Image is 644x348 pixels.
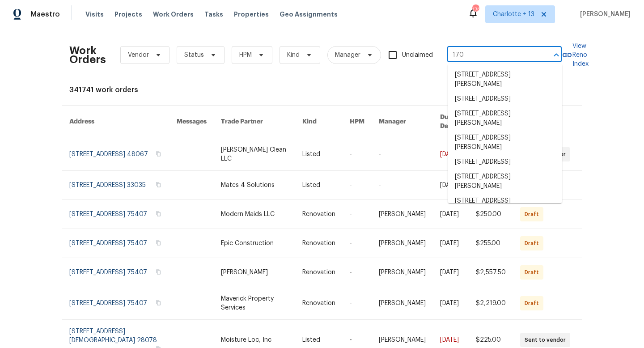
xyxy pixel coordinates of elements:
[214,200,295,229] td: Modern Maids LLC
[372,258,433,287] td: [PERSON_NAME]
[448,194,562,208] li: [STREET_ADDRESS]
[128,51,149,59] span: Vendor
[433,106,469,138] th: Due Date
[154,181,162,189] button: Copy Address
[448,131,562,155] li: [STREET_ADDRESS][PERSON_NAME]
[204,11,223,17] span: Tasks
[343,138,372,171] td: -
[30,10,60,19] span: Maestro
[287,51,300,59] span: Kind
[295,200,343,229] td: Renovation
[295,229,343,258] td: Renovation
[239,51,252,59] span: HPM
[295,138,343,171] td: Listed
[447,48,537,62] input: Enter in an address
[295,171,343,200] td: Listed
[343,106,372,138] th: HPM
[448,170,562,194] li: [STREET_ADDRESS][PERSON_NAME]
[214,258,295,287] td: [PERSON_NAME]
[295,106,343,138] th: Kind
[85,10,104,19] span: Visits
[343,229,372,258] td: -
[576,10,631,19] span: [PERSON_NAME]
[214,229,295,258] td: Epic Construction
[343,287,372,320] td: -
[372,287,433,320] td: [PERSON_NAME]
[154,150,162,158] button: Copy Address
[114,10,142,19] span: Projects
[62,106,169,138] th: Address
[343,171,372,200] td: -
[295,258,343,287] td: Renovation
[493,10,534,19] span: Charlotte + 13
[295,287,343,320] td: Renovation
[372,138,433,171] td: -
[402,51,433,60] span: Unclaimed
[154,239,162,247] button: Copy Address
[214,287,295,320] td: Maverick Property Services
[448,92,562,106] li: [STREET_ADDRESS]
[335,51,360,59] span: Manager
[214,171,295,200] td: Mates 4 Solutions
[448,155,562,170] li: [STREET_ADDRESS]
[154,268,162,276] button: Copy Address
[234,10,269,19] span: Properties
[69,46,106,64] h2: Work Orders
[562,42,589,68] a: View Reno Index
[448,106,562,131] li: [STREET_ADDRESS][PERSON_NAME]
[343,258,372,287] td: -
[214,138,295,171] td: [PERSON_NAME] Clean LLC
[372,200,433,229] td: [PERSON_NAME]
[184,51,204,59] span: Status
[153,10,194,19] span: Work Orders
[154,299,162,307] button: Copy Address
[214,106,295,138] th: Trade Partner
[69,85,575,94] div: 341741 work orders
[372,229,433,258] td: [PERSON_NAME]
[169,106,214,138] th: Messages
[280,10,338,19] span: Geo Assignments
[372,171,433,200] td: -
[154,210,162,218] button: Copy Address
[448,68,562,92] li: [STREET_ADDRESS][PERSON_NAME]
[550,49,563,61] button: Close
[372,106,433,138] th: Manager
[343,200,372,229] td: -
[472,5,479,14] div: 170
